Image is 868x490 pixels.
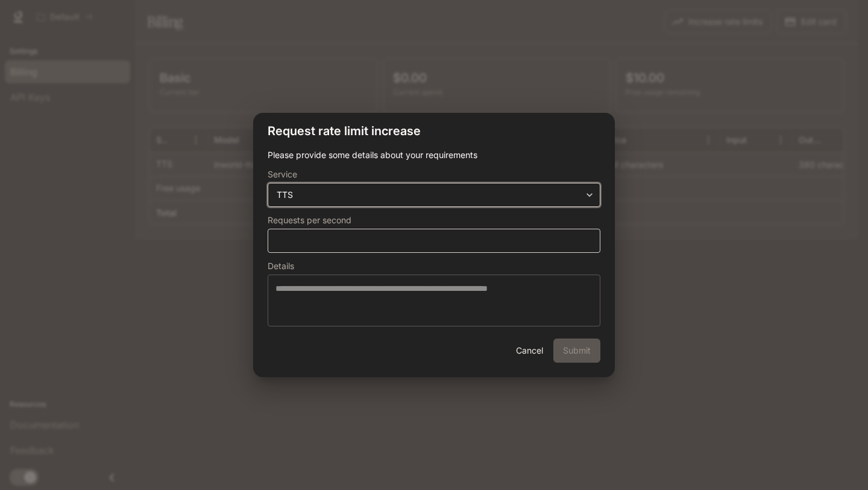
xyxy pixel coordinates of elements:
[268,189,600,201] div: TTS
[268,262,294,270] p: Details
[510,339,549,363] button: Cancel
[268,170,297,179] p: Service
[268,149,600,161] p: Please provide some details about your requirements
[253,113,615,149] h2: Request rate limit increase
[268,216,351,224] p: Requests per second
